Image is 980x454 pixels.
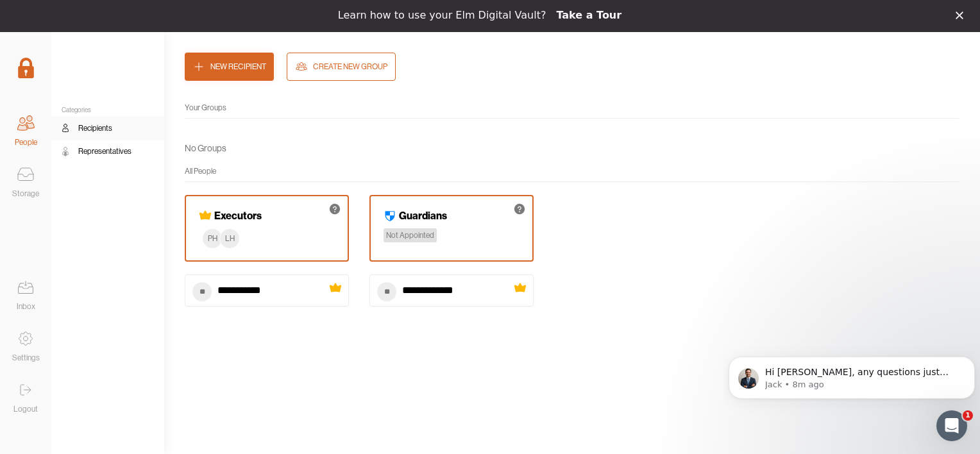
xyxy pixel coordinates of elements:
a: Representatives [51,140,164,163]
div: New Recipient [210,60,266,73]
div: No Groups [185,139,226,157]
div: All People [185,165,959,178]
div: Learn how to use your Elm Digital Vault? [338,9,546,22]
div: Inbox [17,300,35,313]
div: Categories [51,106,164,114]
iframe: Intercom live chat [936,410,967,441]
div: Create New Group [313,60,387,73]
button: Create New Group [287,53,396,81]
span: 1 [963,410,973,421]
div: Logout [13,403,38,416]
h4: Guardians [399,209,447,222]
div: Your Groups [185,101,959,114]
div: Representatives [78,145,131,158]
a: Recipients [51,117,164,140]
h4: Executors [214,209,262,222]
div: People [15,136,37,149]
div: Storage [12,187,39,200]
div: PH [202,228,223,249]
div: LH [219,228,240,249]
div: Recipients [78,122,112,135]
div: Settings [12,351,40,364]
button: New Recipient [185,53,274,81]
div: Not Appointed [384,228,437,242]
div: Close [956,12,968,19]
a: Take a Tour [556,9,621,23]
iframe: Intercom notifications message [723,330,980,419]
